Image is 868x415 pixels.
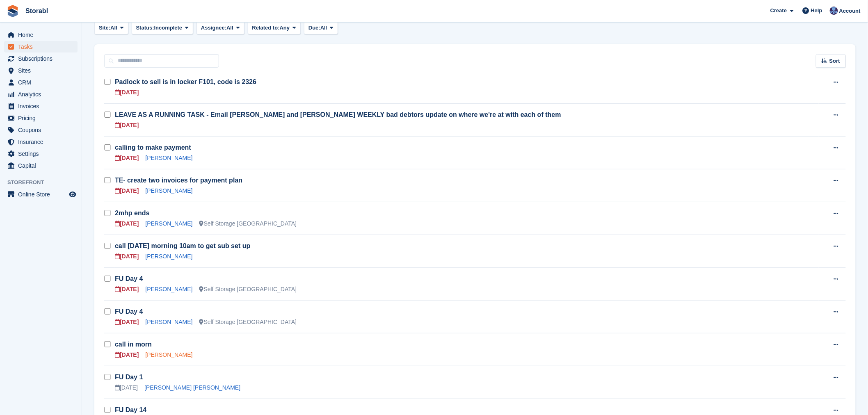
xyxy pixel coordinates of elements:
a: [PERSON_NAME] [145,155,192,161]
a: menu [4,29,78,41]
span: All [110,24,117,32]
a: [PERSON_NAME] [PERSON_NAME] [144,384,240,391]
a: [PERSON_NAME] [145,286,192,292]
a: menu [4,124,78,136]
a: FU Day 4 [115,275,143,282]
a: LEAVE AS A RUNNING TASK - Email [PERSON_NAME] and [PERSON_NAME] WEEKLY bad debtors update on wher... [115,111,561,118]
div: [DATE] [115,285,139,294]
img: Tegan Ewart [830,7,838,15]
span: Subscriptions [18,53,67,64]
span: Sites [18,65,67,76]
span: Status: [136,24,154,32]
div: [DATE] [115,88,139,97]
span: Storefront [7,178,82,187]
a: calling to make payment [115,144,191,151]
a: FU Day 14 [115,406,146,413]
div: [DATE] [115,187,139,195]
a: [PERSON_NAME] [145,220,192,227]
a: FU Day 4 [115,308,143,315]
a: TE- create two invoices for payment plan [115,177,242,184]
span: Any [280,24,290,32]
span: Help [811,7,822,15]
a: menu [4,160,78,171]
button: Status: Incomplete [132,21,193,35]
a: menu [4,148,78,160]
button: Related to: Any [248,21,301,35]
span: Incomplete [154,24,183,32]
a: call [DATE] morning 10am to get sub set up [115,242,250,249]
div: [DATE] [115,383,138,392]
div: [DATE] [115,154,139,162]
span: All [320,24,327,32]
div: [DATE] [115,318,139,326]
button: Due: All [304,21,338,35]
span: Analytics [18,89,67,100]
span: Invoices [18,100,67,112]
div: Self Storage [GEOGRAPHIC_DATA] [199,318,297,326]
a: [PERSON_NAME] [145,319,192,325]
span: Coupons [18,124,67,136]
div: [DATE] [115,121,139,130]
div: [DATE] [115,219,139,228]
a: [PERSON_NAME] [145,351,192,358]
span: Tasks [18,41,67,52]
span: Home [18,29,67,41]
a: menu [4,189,78,200]
span: Create [770,7,787,15]
div: Self Storage [GEOGRAPHIC_DATA] [199,219,297,228]
a: menu [4,41,78,52]
span: Capital [18,160,67,171]
span: Due: [308,24,320,32]
span: Insurance [18,136,67,148]
a: Storabl [22,4,51,18]
a: [PERSON_NAME] [145,253,192,260]
a: menu [4,100,78,112]
span: Account [839,7,861,15]
a: menu [4,112,78,124]
button: Assignee: All [196,21,244,35]
a: menu [4,89,78,100]
a: [PERSON_NAME] [145,187,192,194]
span: Site: [99,24,110,32]
div: Self Storage [GEOGRAPHIC_DATA] [199,285,297,294]
div: [DATE] [115,351,139,359]
a: Preview store [68,189,78,199]
button: Site: All [94,21,128,35]
span: Related to: [252,24,280,32]
img: stora-icon-8386f47178a22dfd0bd8f6a31ec36ba5ce8667c1dd55bd0f319d3a0aa187defe.svg [7,5,19,17]
a: menu [4,136,78,148]
span: Assignee: [201,24,226,32]
span: Pricing [18,112,67,124]
a: call in morn [115,341,152,348]
a: menu [4,77,78,88]
span: All [226,24,233,32]
a: 2mhp ends [115,210,149,217]
span: Sort [829,57,840,65]
span: Settings [18,148,67,160]
div: [DATE] [115,252,139,261]
a: FU Day 1 [115,374,143,381]
a: menu [4,65,78,76]
span: Online Store [18,189,67,200]
span: CRM [18,77,67,88]
a: Padlock to sell is in locker F101, code is 2326 [115,78,256,85]
a: menu [4,53,78,64]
